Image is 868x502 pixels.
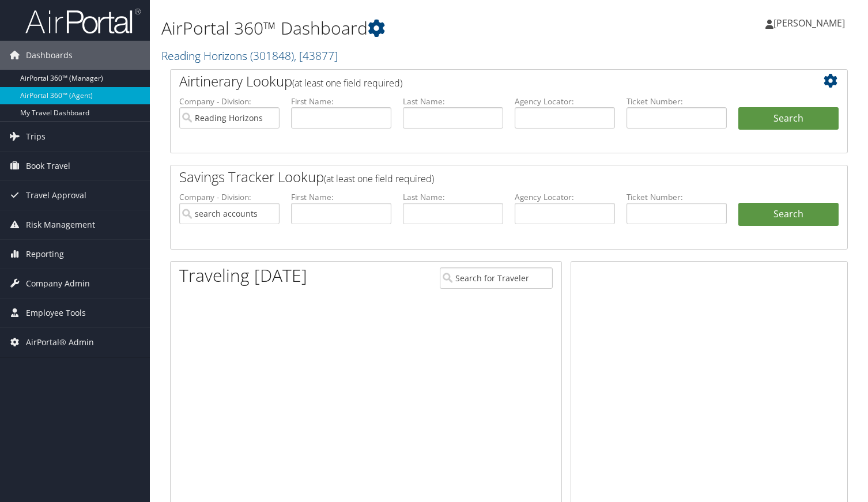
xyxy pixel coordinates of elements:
span: (at least one field required) [324,172,434,185]
span: [PERSON_NAME] [773,17,845,29]
span: Book Travel [26,152,70,180]
a: Search [738,203,839,226]
span: Trips [26,122,46,151]
img: airportal-logo.png [25,7,141,35]
span: Travel Approval [26,181,86,210]
span: Dashboards [26,41,73,70]
label: Ticket Number: [627,191,727,203]
label: Agency Locator: [515,96,615,107]
label: Company - Division: [179,96,280,107]
span: Reporting [26,240,64,269]
label: Last Name: [403,191,503,203]
span: Risk Management [26,210,95,239]
label: Agency Locator: [515,191,615,203]
span: ( 301848 ) [250,48,294,63]
label: First Name: [291,96,391,107]
input: search accounts [179,203,280,224]
h1: AirPortal 360™ Dashboard [161,16,625,40]
label: Ticket Number: [627,96,727,107]
span: Employee Tools [26,299,86,327]
button: Search [738,107,839,130]
span: Company Admin [26,269,90,298]
h1: Traveling [DATE] [179,263,307,288]
a: [PERSON_NAME] [765,6,856,40]
input: Search for Traveler [440,267,553,289]
span: (at least one field required) [292,77,402,89]
a: Reading Horizons [161,48,338,63]
span: , [ 43877 ] [294,48,338,63]
label: First Name: [291,191,391,203]
label: Company - Division: [179,191,280,203]
h2: Airtinerary Lookup [179,71,782,91]
span: AirPortal® Admin [26,328,94,357]
label: Last Name: [403,96,503,107]
h2: Savings Tracker Lookup [179,167,782,187]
